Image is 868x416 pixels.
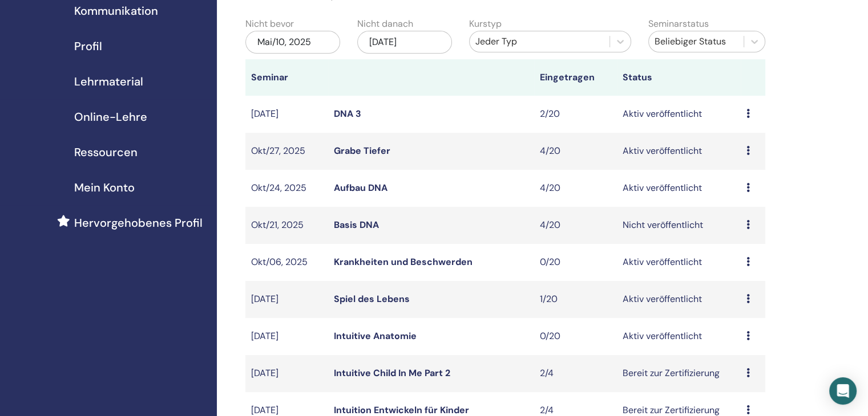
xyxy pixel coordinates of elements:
td: [DATE] [245,355,328,392]
a: Aufbau DNA [334,182,387,194]
td: Nicht veröffentlicht [617,207,741,244]
td: [DATE] [245,96,328,133]
label: Nicht danach [357,17,413,31]
label: Nicht bevor [245,17,294,31]
td: 2/20 [534,96,617,133]
span: Kommunikation [74,2,158,19]
span: Ressourcen [74,144,138,161]
a: Intuitive Anatomie [334,330,417,342]
span: Lehrmaterial [74,73,143,90]
td: Okt/06, 2025 [245,244,328,281]
span: Hervorgehobenes Profil [74,214,203,231]
td: [DATE] [245,281,328,318]
td: Aktiv veröffentlicht [617,96,741,133]
div: Mai/10, 2025 [245,31,340,54]
td: Aktiv veröffentlicht [617,244,741,281]
td: 4/20 [534,133,617,170]
td: Okt/27, 2025 [245,133,328,170]
div: [DATE] [357,31,452,54]
td: Okt/24, 2025 [245,170,328,207]
div: Jeder Typ [475,35,604,48]
td: Aktiv veröffentlicht [617,133,741,170]
td: 1/20 [534,281,617,318]
a: DNA 3 [334,108,361,120]
span: Mein Konto [74,179,135,196]
a: Intuition Entwickeln für Kinder [334,404,469,416]
td: Aktiv veröffentlicht [617,281,741,318]
span: Online-Lehre [74,108,147,125]
td: Aktiv veröffentlicht [617,318,741,355]
td: Bereit zur Zertifizierung [617,355,741,392]
label: Seminarstatus [648,17,709,31]
div: Beliebiger Status [655,35,738,48]
a: Grabe Tiefer [334,145,390,157]
th: Eingetragen [534,59,617,96]
td: 0/20 [534,318,617,355]
td: 4/20 [534,207,617,244]
a: Basis DNA [334,219,379,231]
th: Seminar [245,59,328,96]
td: [DATE] [245,318,328,355]
td: Okt/21, 2025 [245,207,328,244]
td: 4/20 [534,170,617,207]
a: Intuitive Child In Me Part 2 [334,367,450,379]
td: 2/4 [534,355,617,392]
a: Krankheiten und Beschwerden [334,256,473,268]
a: Spiel des Lebens [334,293,410,305]
td: Aktiv veröffentlicht [617,170,741,207]
label: Kurstyp [469,17,502,31]
div: Open Intercom Messenger [829,377,857,405]
td: 0/20 [534,244,617,281]
th: Status [617,59,741,96]
span: Profil [74,38,102,55]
